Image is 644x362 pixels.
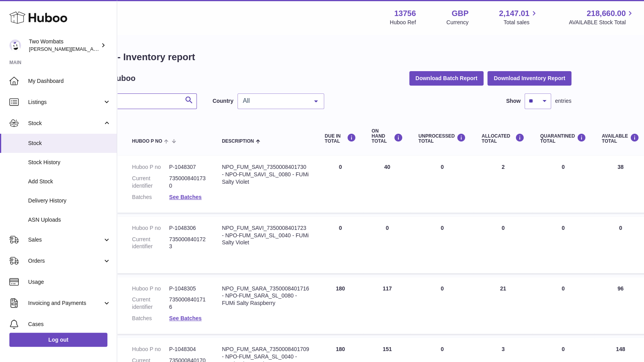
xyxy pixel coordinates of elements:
[364,156,410,213] td: 40
[390,19,416,26] div: Huboo Ref
[28,197,111,204] span: Delivery History
[474,156,532,213] td: 2
[212,97,234,105] label: Country
[446,19,469,26] div: Currency
[394,8,416,19] strong: 13756
[222,139,254,144] span: Description
[169,163,206,171] dd: P-1048307
[28,140,111,147] span: Stock
[132,315,169,322] dt: Batches
[28,257,103,265] span: Orders
[28,216,111,224] span: ASN Uploads
[28,120,103,127] span: Stock
[499,8,539,26] a: 2,147.01 Total sales
[562,346,565,352] span: 0
[451,8,468,19] strong: GBP
[28,236,103,244] span: Sales
[499,8,530,19] span: 2,147.01
[474,277,532,334] td: 21
[602,133,639,144] div: AVAILABLE Total
[132,236,169,251] dt: Current identifier
[587,8,626,19] span: 218,660.00
[317,217,364,273] td: 0
[222,285,309,307] div: NPO_FUM_SARA_7350008401716 - NPO-FUM_SARA_SL_0080 - FUMi Salty Raspberry
[28,99,103,106] span: Listings
[482,133,524,144] div: ALLOCATED Total
[487,71,571,85] button: Download Inventory Report
[222,163,309,186] div: NPO_FUM_SAVI_7350008401730 - NPO-FUM_SAVI_SL_0080 - FUMi Salty Violet
[555,97,571,105] span: entries
[132,175,169,190] dt: Current identifier
[325,133,356,144] div: DUE IN TOTAL
[410,156,474,213] td: 0
[169,224,206,232] dd: P-1048306
[241,97,308,105] span: All
[540,133,586,144] div: QUARANTINED Total
[169,194,202,200] a: See Batches
[169,296,206,311] dd: 7350008401716
[317,156,364,213] td: 0
[132,296,169,311] dt: Current identifier
[28,178,111,185] span: Add Stock
[169,175,206,190] dd: 7350008401730
[474,217,532,273] td: 0
[28,321,111,328] span: Cases
[28,77,111,85] span: My Dashboard
[70,51,571,63] h1: My Huboo - Inventory report
[410,277,474,334] td: 0
[28,159,111,166] span: Stock History
[28,299,103,307] span: Invoicing and Payments
[132,163,169,171] dt: Huboo P no
[418,133,466,144] div: UNPROCESSED Total
[132,194,169,201] dt: Batches
[169,236,206,251] dd: 7350008401723
[569,8,635,26] a: 218,660.00 AVAILABLE Stock Total
[371,129,403,144] div: ON HAND Total
[29,46,198,52] span: [PERSON_NAME][EMAIL_ADDRESS][PERSON_NAME][DOMAIN_NAME]
[9,333,107,347] a: Log out
[169,315,202,321] a: See Batches
[364,277,410,334] td: 117
[169,285,206,292] dd: P-1048305
[29,38,99,53] div: Two Wombats
[364,217,410,273] td: 0
[222,224,309,247] div: NPO_FUM_SAVI_7350008401723 - NPO-FUM_SAVI_SL_0040 - FUMi Salty Violet
[132,224,169,232] dt: Huboo P no
[169,346,206,353] dd: P-1048304
[562,164,565,170] span: 0
[506,97,521,105] label: Show
[132,346,169,353] dt: Huboo P no
[409,71,484,85] button: Download Batch Report
[9,39,21,51] img: adam.randall@twowombats.com
[410,217,474,273] td: 0
[317,277,364,334] td: 180
[503,19,538,26] span: Total sales
[562,285,565,292] span: 0
[569,19,635,26] span: AVAILABLE Stock Total
[132,285,169,292] dt: Huboo P no
[562,225,565,231] span: 0
[132,139,162,144] span: Huboo P no
[28,278,111,286] span: Usage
